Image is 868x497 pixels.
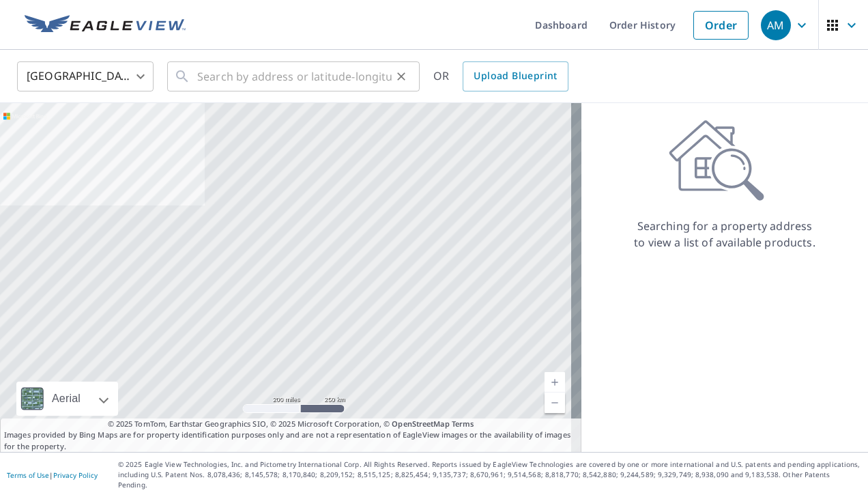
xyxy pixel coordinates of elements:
p: Searching for a property address to view a list of available products. [633,218,816,251]
a: Upload Blueprint [463,61,568,91]
p: | [7,471,98,479]
input: Search by address or latitude-longitude [197,57,392,96]
div: AM [761,10,791,40]
a: Order [693,11,749,40]
a: Terms [452,418,474,429]
a: Current Level 5, Zoom In [545,372,565,393]
span: © 2025 TomTom, Earthstar Geographics SIO, © 2025 Microsoft Corporation, © [108,418,474,430]
div: Aerial [16,382,118,416]
p: © 2025 Eagle View Technologies, Inc. and Pictometry International Corp. All Rights Reserved. Repo... [118,459,861,490]
div: OR [433,61,568,91]
button: Clear [392,67,411,86]
span: Upload Blueprint [474,68,557,85]
a: OpenStreetMap [392,418,449,429]
div: [GEOGRAPHIC_DATA] [17,57,154,96]
img: EV Logo [25,15,186,35]
div: Aerial [48,382,85,416]
a: Terms of Use [7,470,49,480]
a: Current Level 5, Zoom Out [545,393,565,413]
a: Privacy Policy [53,470,98,480]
